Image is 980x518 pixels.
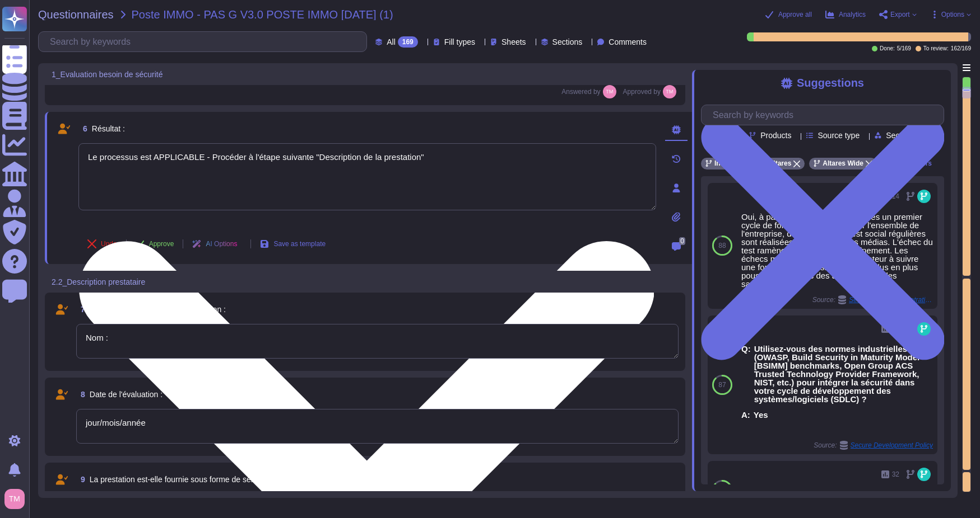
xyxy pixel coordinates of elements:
[76,324,679,359] textarea: Nom :
[897,46,911,51] span: 5 / 169
[880,46,895,51] span: Done:
[76,475,85,483] span: 9
[754,411,768,419] b: Yes
[76,305,85,313] span: 7
[741,411,750,419] b: A:
[52,278,145,286] span: 2.2_Description prestataire
[754,345,933,403] b: Utilisez-vous des normes industrielles (OWASP, Build Security in Maturity Model [BSIMM] benchmark...
[76,409,679,444] textarea: jour/mois/année
[825,10,866,19] button: Analytics
[718,242,726,249] span: 88
[387,38,396,46] span: All
[623,88,661,95] span: Approved by
[603,85,616,98] img: user
[78,143,656,210] textarea: Le processus est APPLICABLE - Procéder à l'étape suivante "Description de la prestation"
[941,11,964,18] span: Options
[132,9,393,20] span: Poste IMMO - PAS G V3.0 POSTE IMMO [DATE] (1)
[839,11,866,18] span: Analytics
[4,489,25,509] img: user
[501,38,526,46] span: Sheets
[765,10,812,19] button: Approve all
[52,70,162,78] span: 1_Evaluation besoin de sécurité
[76,390,85,398] span: 8
[892,471,899,478] span: 32
[609,38,647,46] span: Comments
[92,124,125,133] span: Résultat :
[951,46,971,51] span: 162 / 169
[851,442,933,449] span: Secure Development Policy
[679,237,685,245] span: 0
[78,125,87,133] span: 6
[718,382,726,388] span: 87
[398,36,418,48] div: 169
[444,38,475,46] span: Fill types
[663,85,676,98] img: user
[2,487,32,511] button: user
[38,9,114,20] span: Questionnaires
[44,32,366,51] input: Search by keywords
[707,105,944,125] input: Search by keywords
[778,11,812,18] span: Approve all
[552,38,583,46] span: Sections
[923,46,949,51] span: To review:
[561,88,600,95] span: Answered by
[890,11,910,18] span: Export
[814,441,933,450] span: Source:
